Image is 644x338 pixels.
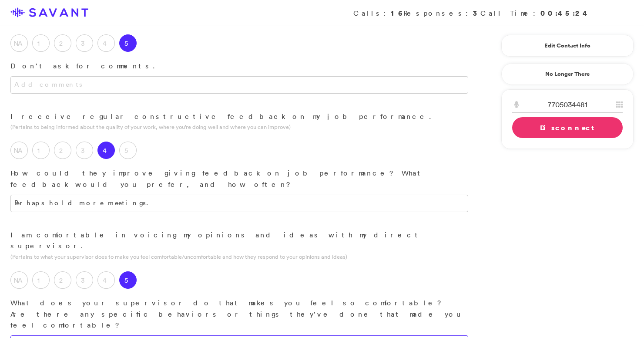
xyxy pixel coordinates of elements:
strong: 16 [391,8,403,18]
label: 1 [32,34,50,52]
label: 3 [76,34,93,52]
label: NA [10,271,28,289]
label: 2 [54,142,71,159]
label: NA [10,34,28,52]
label: 3 [76,142,93,159]
label: 4 [97,142,115,159]
label: 4 [97,34,115,52]
p: What does your supervisor do that makes you feel so comfortable? Are there any specific behaviors... [10,297,468,331]
strong: 3 [473,8,480,18]
p: Don't ask for comments. [10,61,468,72]
p: I receive regular constructive feedback on my job performance. [10,111,468,122]
label: 1 [32,142,50,159]
p: (Pertains to being informed about the quality of your work, where you’re doing well and where you... [10,123,468,131]
p: I am comfortable in voicing my opinions and ideas with my direct supervisor. [10,230,468,252]
label: 2 [54,271,71,289]
a: Disconnect [512,117,623,138]
a: No Longer There [501,63,634,85]
label: 2 [54,34,71,52]
label: 3 [76,271,93,289]
label: 5 [119,142,137,159]
label: 4 [97,271,115,289]
label: 5 [119,271,137,289]
label: NA [10,142,28,159]
label: 5 [119,34,137,52]
label: 1 [32,271,50,289]
p: (Pertains to what your supervisor does to make you feel comfortable/uncomfortable and how they re... [10,253,468,261]
strong: 00:45:24 [540,8,590,18]
p: How could they improve giving feedback on job performance? What feedback would you prefer, and ho... [10,168,468,190]
a: Edit Contact Info [512,39,623,53]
